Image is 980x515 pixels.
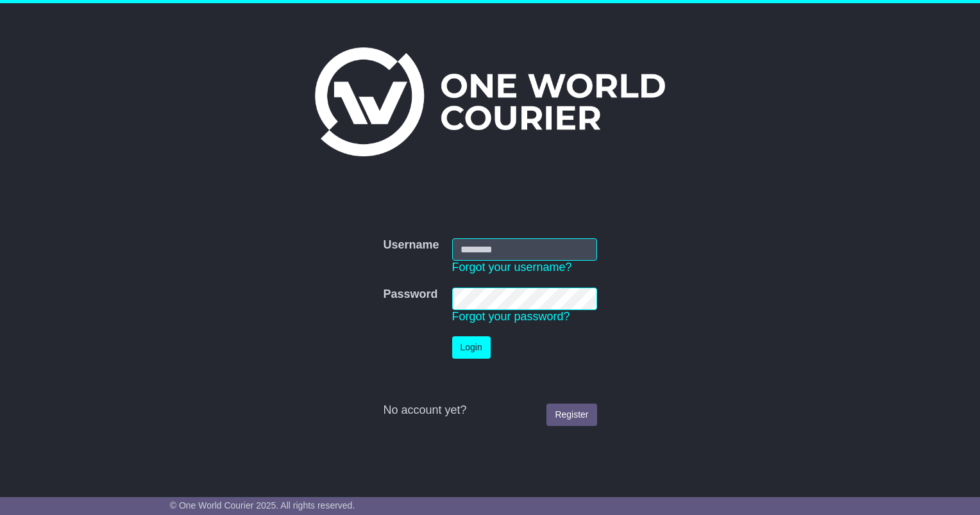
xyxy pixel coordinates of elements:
[452,261,572,274] a: Forgot your username?
[383,404,596,418] div: No account yet?
[383,238,439,252] label: Username
[315,47,665,156] img: One World
[383,288,437,302] label: Password
[546,404,596,426] a: Register
[452,310,570,323] a: Forgot your password?
[452,336,491,359] button: Login
[170,500,355,511] span: © One World Courier 2025. All rights reserved.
